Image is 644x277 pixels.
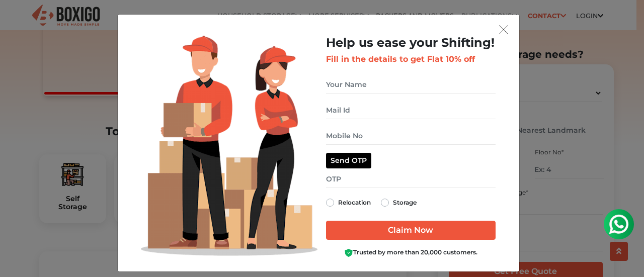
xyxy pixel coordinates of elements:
[326,54,496,64] h3: Fill in the details to get Flat 10% off
[499,25,508,34] img: exit
[326,248,496,257] div: Trusted by more than 20,000 customers.
[326,36,496,50] h2: Help us ease your Shifting!
[344,248,353,257] img: Boxigo Customer Shield
[326,127,496,145] input: Mobile No
[141,36,318,256] img: Lead Welcome Image
[326,221,496,240] input: Claim Now
[338,197,371,209] label: Relocation
[326,153,371,168] button: Send OTP
[10,10,30,30] img: whatsapp-icon.svg
[326,102,496,119] input: Mail Id
[326,76,496,94] input: Your Name
[326,170,496,188] input: OTP
[393,197,417,209] label: Storage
